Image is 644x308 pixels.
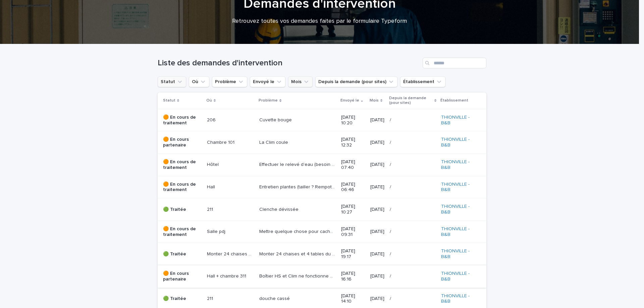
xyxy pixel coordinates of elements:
[370,273,384,279] p: [DATE]
[163,137,202,148] p: 🟠 En cours partenaire
[423,58,486,68] input: Search
[370,229,384,235] p: [DATE]
[207,183,216,190] p: Hall
[189,76,209,87] button: Où
[259,97,278,104] p: Problème
[250,76,285,87] button: Envoyé le
[441,226,476,238] a: THIONVILLE - B&B
[207,228,227,235] p: Salle pdj
[370,207,384,212] p: [DATE]
[288,76,313,87] button: Mois
[259,295,291,302] p: douche cassé
[185,18,454,25] p: Retrouvez toutes vos demandes faites par le formulaire Typeform
[389,95,433,107] p: Depuis la demande (pour sites)
[158,176,486,198] tr: 🟠 En cours de traitementHallHall Entretien plantes (tailler ? Rempoter ? Tuteur plus grand ?)Entr...
[441,182,476,193] a: THIONVILLE - B&B
[259,116,293,123] p: Cuvette bouge
[390,161,392,168] p: /
[341,159,365,171] p: [DATE] 07:40
[163,271,202,282] p: 🟠 En cours partenaire
[158,221,486,243] tr: 🟠 En cours de traitementSalle pdjSalle pdj Mettre quelque chose pour cacher le dos des banquettes...
[390,116,392,123] p: /
[370,117,384,123] p: [DATE]
[163,182,202,193] p: 🟠 En cours de traitement
[370,296,384,302] p: [DATE]
[158,198,486,221] tr: 🟢 Traitée211211 Clenche dévisséeClenche dévissée [DATE] 10:27[DATE]// THIONVILLE - B&B
[163,97,175,104] p: Statut
[341,137,365,148] p: [DATE] 12:32
[441,271,476,282] a: THIONVILLE - B&B
[207,138,236,145] p: Chambre 101
[212,76,247,87] button: Problème
[370,184,384,190] p: [DATE]
[207,272,248,279] p: Hall + chambre 311
[400,76,445,87] button: Établissement
[441,137,476,148] a: THIONVILLE - B&B
[390,250,392,257] p: /
[341,204,365,215] p: [DATE] 10:27
[441,115,476,126] a: THIONVILLE - B&B
[158,153,486,176] tr: 🟠 En cours de traitementHôtelHôtel Effectuer le relevé d’eau (besoin clef verte)Effectuer le rele...
[158,76,186,87] button: Statut
[259,138,289,145] p: La Clim coule
[441,248,476,260] a: THIONVILLE - B&B
[370,140,384,145] p: [DATE]
[341,226,365,238] p: [DATE] 09:31
[340,97,359,104] p: Envoyé le
[163,115,202,126] p: 🟠 En cours de traitement
[207,295,214,302] p: 211
[163,207,202,212] p: 🟢 Traitée
[163,296,202,302] p: 🟢 Traitée
[390,295,392,302] p: /
[163,159,202,171] p: 🟠 En cours de traitement
[206,97,212,104] p: Où
[163,251,202,257] p: 🟢 Traitée
[370,251,384,257] p: [DATE]
[390,183,392,190] p: /
[440,97,468,104] p: Établissement
[390,272,392,279] p: /
[341,248,365,260] p: [DATE] 19:17
[207,116,217,123] p: 206
[390,228,392,235] p: /
[259,228,337,235] p: Mettre quelque chose pour cacher le dos des banquettes
[390,205,392,212] p: /
[341,182,365,193] p: [DATE] 06:46
[158,243,486,265] tr: 🟢 TraitéeMonter 24 chaises et 4 tables du campanile Woippy au [GEOGRAPHIC_DATA]Monter 24 chaises ...
[259,161,337,168] p: Effectuer le relevé d’eau (besoin clef verte)
[158,265,486,288] tr: 🟠 En cours partenaireHall + chambre 311Hall + chambre 311 Boîtier HS et Clim ne fonctionne pasBoî...
[341,271,365,282] p: [DATE] 16:16
[207,161,220,168] p: Hôtel
[259,250,337,257] p: Monter 24 chaises et 4 tables du campanile de woippy au bb Thionville
[441,293,476,305] a: THIONVILLE - B&B
[163,226,202,238] p: 🟠 En cours de traitement
[341,115,365,126] p: [DATE] 10:20
[158,131,486,154] tr: 🟠 En cours partenaireChambre 101Chambre 101 La Clim couleLa Clim coule [DATE] 12:32[DATE]// THION...
[259,205,300,212] p: Clenche dévissée
[315,76,397,87] button: Depuis la demande (pour sites)
[441,204,476,215] a: THIONVILLE - B&B
[370,162,384,168] p: [DATE]
[441,159,476,171] a: THIONVILLE - B&B
[390,138,392,145] p: /
[341,293,365,305] p: [DATE] 14:10
[207,205,214,212] p: 211
[259,272,337,279] p: Boîtier HS et Clim ne fonctionne pas
[207,250,256,257] p: Monter 24 chaises et 4 tables du campanile Woippy au B&B Thionville
[370,97,379,104] p: Mois
[158,58,420,68] h1: Liste des demandes d'intervention
[259,183,337,190] p: Entretien plantes (tailler ? Rempoter ? Tuteur plus grand ?)
[158,109,486,131] tr: 🟠 En cours de traitement206206 Cuvette bougeCuvette bouge [DATE] 10:20[DATE]// THIONVILLE - B&B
